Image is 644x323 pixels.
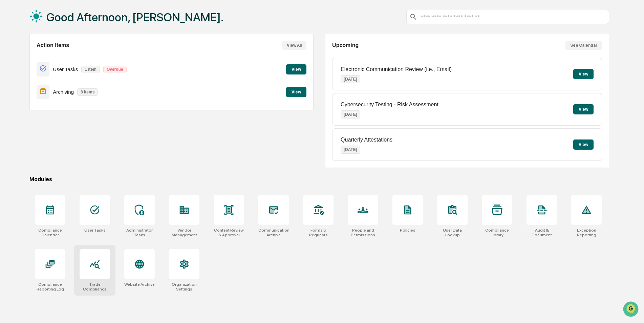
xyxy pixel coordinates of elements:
div: Communications Archive [258,228,289,237]
h2: Upcoming [332,42,359,48]
p: Electronic Communication Review (i.e., Email) [341,66,452,72]
button: View [573,104,594,114]
div: User Data Lookup [437,228,468,237]
div: Start new chat [23,52,111,59]
div: Modules [29,176,609,182]
span: Pylon [67,115,82,120]
p: Cybersecurity Testing - Risk Assessment [341,102,438,108]
div: Organization Settings [169,282,199,292]
p: Archiving [53,89,74,95]
button: View [573,69,594,79]
p: [DATE] [341,110,360,119]
div: Administrator Tasks [124,228,155,237]
button: View [573,139,594,150]
div: 🔎 [7,99,12,104]
div: User Tasks [84,228,106,233]
div: Trade Compliance [80,282,110,292]
a: 🔎Data Lookup [4,95,45,108]
a: View [286,66,306,72]
div: Compliance Calendar [35,228,65,237]
p: 1 item [81,66,100,73]
div: Audit & Document Logs [527,228,557,237]
div: Forms & Requests [303,228,334,237]
div: Compliance Library [482,228,512,237]
p: Quarterly Attestations [341,137,392,143]
button: See Calendar [565,41,602,50]
button: View All [282,41,306,50]
div: 🖐️ [7,86,12,91]
h1: Good Afternoon, [PERSON_NAME]. [46,10,223,24]
p: 8 items [77,88,98,96]
button: Start new chat [115,54,123,62]
div: Policies [400,228,415,233]
div: 🗄️ [49,86,55,91]
p: User Tasks [53,66,78,72]
div: People and Permissions [348,228,378,237]
span: Data Lookup [14,98,43,105]
a: 🖐️Preclearance [4,83,46,95]
p: [DATE] [341,146,360,154]
a: 🗄️Attestations [46,83,87,95]
a: Powered byPylon [48,114,82,120]
p: Overdue [103,66,127,73]
img: 1746055101610-c473b297-6a78-478c-a979-82029cc54cd1 [7,52,19,64]
p: [DATE] [341,75,360,83]
div: Website Archive [124,282,155,287]
span: Preclearance [14,85,44,92]
h2: Action Items [37,42,69,48]
div: Vendor Management [169,228,199,237]
div: We're available if you need us! [23,59,86,64]
iframe: Open customer support [622,301,641,319]
button: View [286,87,306,97]
button: View [286,64,306,74]
div: Content Review & Approval [214,228,244,237]
div: Compliance Reporting Log [35,282,65,292]
p: How can we help? [7,14,123,25]
a: View [286,88,306,95]
span: Attestations [56,85,84,92]
div: Exception Reporting [571,228,602,237]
